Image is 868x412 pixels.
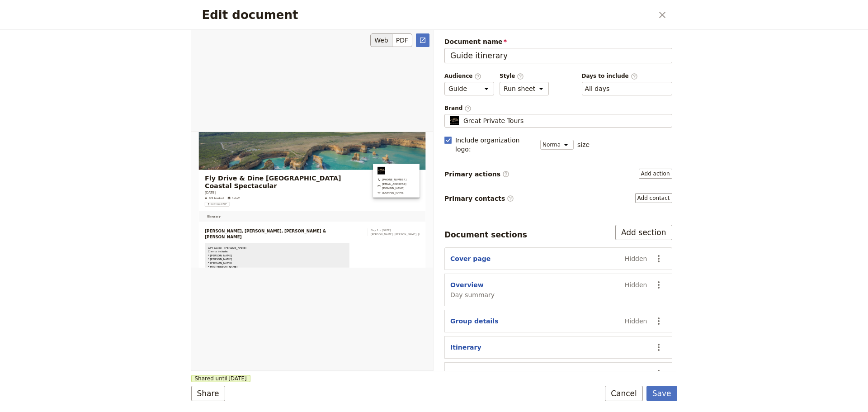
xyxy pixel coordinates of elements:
[502,170,509,178] span: ​
[98,153,116,162] span: 1 staff
[464,105,472,111] span: ​
[635,193,672,203] button: Primary contacts​
[651,277,666,293] button: Actions
[370,33,392,47] button: Web
[444,48,672,63] input: Document name
[450,343,481,352] button: Itinerary
[191,386,225,401] button: Share
[582,72,672,80] span: Days to include
[517,73,524,79] span: ​
[444,194,514,203] span: Primary contacts
[444,229,527,240] div: Document sections
[625,317,647,326] span: Hidden
[615,225,672,240] button: Add section
[651,313,666,329] button: Actions
[507,195,514,202] span: ​
[446,140,532,149] a: greatprivatetours.com.au
[444,170,509,179] span: Primary actions
[625,280,647,289] span: Hidden
[40,273,253,380] span: GPT Guide - [PERSON_NAME] Clients include: * [PERSON_NAME] * [PERSON_NAME] * [PERSON_NAME] * Mrs ...
[455,136,535,154] span: Include organization logo :
[631,73,638,79] span: ​
[33,167,91,178] button: ​Download PDF
[651,251,666,266] button: Actions
[500,82,549,95] select: Style​
[446,109,532,118] a: +61 430 279 438
[392,33,412,47] button: PDF
[444,104,672,112] span: Brand
[577,140,590,149] span: size
[444,82,494,95] select: Audience​
[540,140,574,150] select: size
[444,37,672,46] span: Document name
[457,120,532,138] span: [EMAIL_ADDRESS][DOMAIN_NAME]
[191,375,250,382] span: Shared until
[463,116,524,125] span: Great Private Tours
[46,169,85,176] span: Download PDF
[605,386,643,401] button: Cancel
[450,317,498,326] button: Group details
[42,153,78,162] span: 0/4 booked
[33,232,323,256] span: [PERSON_NAME],​ [PERSON_NAME],​ [PERSON_NAME] & [PERSON_NAME]
[450,369,531,378] button: Suppliers and services
[422,231,657,249] button: Day 1 • [DATE] [PERSON_NAME], [PERSON_NAME], [PERSON_NAME] & [PERSON_NAME]
[416,33,429,47] a: Open full preview
[446,120,532,138] a: bookings@greatprivatetours.com.au
[646,386,677,401] button: Save
[639,169,672,179] button: Primary actions​
[457,140,509,149] span: [DOMAIN_NAME]
[625,369,647,378] span: Hidden
[33,189,76,214] a: Itinerary
[474,73,481,79] span: ​
[202,8,653,22] h2: Edit document
[625,254,647,263] span: Hidden
[651,366,666,381] button: Actions
[500,72,549,80] span: Style
[655,7,670,23] button: Close dialog
[33,139,59,150] span: [DATE]
[228,375,247,382] span: [DATE]
[444,72,494,80] span: Audience
[450,254,491,263] button: Cover page
[446,83,464,101] img: Great Private Tours logo
[450,280,484,289] button: Overview
[651,340,666,355] button: Actions
[457,109,514,118] span: [PHONE_NUMBER]
[450,290,495,299] span: Day summary
[448,116,460,125] img: Profile
[585,84,610,93] button: Days to include​Clear input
